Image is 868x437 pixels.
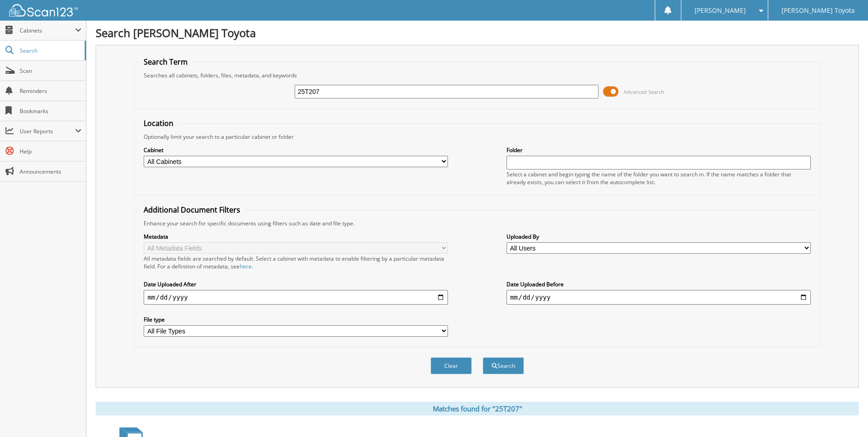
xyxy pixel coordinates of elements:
span: Help [20,147,81,155]
h1: Search [PERSON_NAME] Toyota [96,25,859,40]
legend: Search Term [139,57,192,67]
label: Date Uploaded Before [507,280,811,288]
div: Select a cabinet and begin typing the name of the folder you want to search in. If the name match... [507,170,811,186]
label: Date Uploaded After [144,280,448,288]
label: File type [144,316,448,323]
span: Scan [20,67,81,75]
span: Announcements [20,168,81,175]
legend: Location [139,118,178,128]
input: end [507,290,811,305]
button: Clear [431,357,472,374]
span: Reminders [20,87,81,95]
span: Cabinets [20,27,75,34]
span: User Reports [20,127,75,135]
div: Matches found for "25T207" [96,402,859,415]
legend: Additional Document Filters [139,205,245,215]
a: here [240,262,252,270]
div: Optionally limit your search to a particular cabinet or folder [139,133,815,141]
img: scan123-logo-white.svg [9,4,78,16]
label: Cabinet [144,146,448,154]
button: Search [483,357,524,374]
span: Advanced Search [624,88,664,95]
input: start [144,290,448,305]
div: Searches all cabinets, folders, files, metadata, and keywords [139,71,815,79]
span: Search [20,47,80,55]
label: Folder [507,146,811,154]
span: Bookmarks [20,107,81,115]
label: Uploaded By [507,233,811,240]
div: All metadata fields are searched by default. Select a cabinet with metadata to enable filtering b... [144,255,448,270]
span: [PERSON_NAME] Toyota [782,8,855,13]
label: Metadata [144,233,448,240]
div: Enhance your search for specific documents using filters such as date and file type. [139,219,815,227]
span: [PERSON_NAME] [695,8,746,13]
